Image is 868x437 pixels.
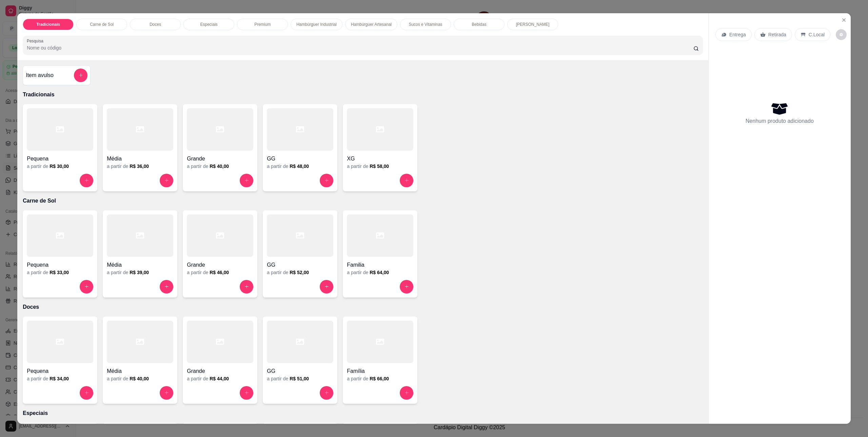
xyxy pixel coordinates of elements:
h6: R$ 44,00 [210,375,229,382]
button: increase-product-quantity [320,174,333,187]
p: Tradicionais [23,91,703,99]
h4: Pequena [27,261,93,269]
button: increase-product-quantity [320,280,333,293]
div: a partir de [187,269,253,276]
h6: R$ 52,00 [290,269,309,276]
p: Premium [254,22,271,27]
p: Retirada [768,31,786,38]
h4: Grande [187,155,253,163]
button: increase-product-quantity [240,174,253,187]
h6: R$ 48,00 [290,163,309,170]
h6: R$ 33,00 [50,269,69,276]
button: increase-product-quantity [240,386,253,400]
h6: R$ 40,00 [130,375,149,382]
p: Carne de Sol [90,22,114,27]
div: a partir de [107,375,173,382]
h6: R$ 64,00 [370,269,389,276]
button: increase-product-quantity [80,280,93,293]
h6: R$ 51,00 [290,375,309,382]
h4: Média [107,367,173,375]
p: Sucos e Vitaminas [409,22,442,27]
h4: Grande [187,367,253,375]
div: a partir de [187,375,253,382]
button: increase-product-quantity [80,174,93,187]
button: increase-product-quantity [160,174,173,187]
label: Pesquisa [27,38,46,44]
button: increase-product-quantity [80,386,93,400]
h6: R$ 30,00 [50,163,69,170]
h6: R$ 34,00 [50,375,69,382]
button: increase-product-quantity [160,386,173,400]
button: increase-product-quantity [400,280,413,293]
p: Hambúrguer Industrial [296,22,337,27]
h4: Grande [187,261,253,269]
button: add-separate-item [74,69,87,82]
p: Carne de Sol [23,197,703,205]
div: a partir de [27,163,93,170]
p: Tradicionais [36,22,60,27]
div: a partir de [27,269,93,276]
h4: GG [267,367,333,375]
p: Entrega [729,31,746,38]
button: increase-product-quantity [400,174,413,187]
div: a partir de [187,163,253,170]
button: Close [839,15,849,25]
div: a partir de [107,269,173,276]
h6: R$ 39,00 [130,269,149,276]
h4: GG [267,261,333,269]
h4: XG [347,155,413,163]
h4: Média [107,261,173,269]
h4: GG [267,155,333,163]
div: a partir de [267,375,333,382]
h6: R$ 40,00 [210,163,229,170]
p: Bebidas [472,22,486,27]
p: Especiais [23,409,703,417]
h6: R$ 58,00 [370,163,389,170]
p: Especiais [200,22,218,27]
div: a partir de [347,375,413,382]
p: C.Local [809,31,825,38]
div: a partir de [347,163,413,170]
div: a partir de [27,375,93,382]
div: a partir de [267,269,333,276]
button: decrease-product-quantity [836,29,847,40]
button: increase-product-quantity [320,386,333,400]
button: increase-product-quantity [240,280,253,293]
p: Hambúrguer Artesanal [351,22,392,27]
p: Nenhum produto adicionado [746,117,814,125]
h4: Pequena [27,155,93,163]
h6: R$ 66,00 [370,375,389,382]
button: increase-product-quantity [160,280,173,293]
h4: Item avulso [26,71,54,79]
div: a partir de [107,163,173,170]
p: [PERSON_NAME] [516,22,550,27]
p: Doces [150,22,161,27]
button: increase-product-quantity [400,386,413,400]
h4: Pequena [27,367,93,375]
h4: Média [107,155,173,163]
h6: R$ 46,00 [210,269,229,276]
h4: Família [347,367,413,375]
h4: Familia [347,261,413,269]
div: a partir de [347,269,413,276]
input: Pesquisa [27,44,693,51]
div: a partir de [267,163,333,170]
p: Doces [23,303,703,311]
h6: R$ 36,00 [130,163,149,170]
